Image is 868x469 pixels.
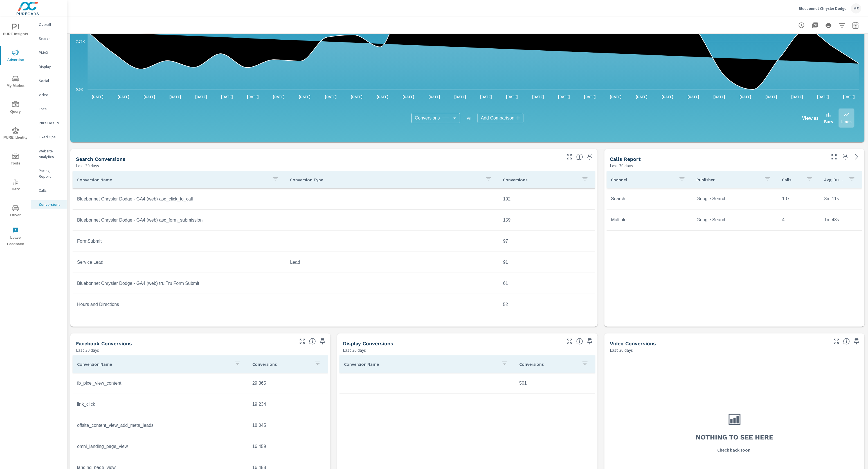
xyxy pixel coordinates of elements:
[809,20,821,31] button: "Export Report to PDF"
[39,120,62,126] p: PureCars TV
[424,94,444,100] p: [DATE]
[499,276,595,290] td: 61
[610,347,633,353] p: Last 30 days
[813,94,833,100] p: [DATE]
[830,152,839,161] button: Make Fullscreen
[39,50,62,55] p: PMAX
[309,338,316,345] span: Conversions reported by Facebook.
[761,94,781,100] p: [DATE]
[692,192,778,206] td: Google Search
[787,94,807,100] p: [DATE]
[852,337,861,346] span: Save this to your personalized report
[217,94,237,100] p: [DATE]
[2,227,29,247] span: Leave Feedback
[73,397,248,411] td: link_click
[610,162,633,169] p: Last 30 days
[347,94,366,100] p: [DATE]
[31,91,67,99] div: Video
[554,94,574,100] p: [DATE]
[697,177,760,182] p: Publisher
[31,133,67,141] div: Fixed Ops
[839,94,859,100] p: [DATE]
[73,439,248,454] td: omni_landing_page_view
[73,297,285,312] td: Hours and Directions
[580,94,600,100] p: [DATE]
[373,94,392,100] p: [DATE]
[343,341,393,346] h5: Display Conversions
[295,94,315,100] p: [DATE]
[114,94,133,100] p: [DATE]
[778,213,820,227] td: 4
[499,213,595,227] td: 159
[692,213,778,227] td: Google Search
[77,361,230,367] p: Conversion Name
[77,177,267,182] p: Conversion Name
[832,337,841,346] button: Make Fullscreen
[39,148,62,159] p: Website Analytics
[802,115,819,121] h6: View as
[607,192,692,206] td: Search
[478,113,523,123] div: Add Comparison
[2,153,29,167] span: Tools
[632,94,651,100] p: [DATE]
[76,40,85,44] text: 7.73K
[165,94,185,100] p: [DATE]
[782,177,802,182] p: Calls
[298,337,307,346] button: Make Fullscreen
[658,94,678,100] p: [DATE]
[343,347,366,353] p: Last 30 days
[460,116,478,121] p: vs
[39,188,62,193] p: Calls
[248,418,328,432] td: 18,045
[684,94,703,100] p: [DATE]
[0,17,31,250] div: nav menu
[611,177,674,182] p: Channel
[2,75,29,89] span: My Market
[411,113,460,123] div: Conversions
[2,127,29,141] span: PURE Identity
[585,152,594,161] span: Save this to your personalized report
[248,439,328,454] td: 16,459
[565,337,574,346] button: Make Fullscreen
[852,152,861,161] a: See more details in report
[499,255,595,269] td: 91
[610,156,641,162] h5: Calls Report
[606,94,626,100] p: [DATE]
[842,118,852,125] p: Lines
[851,3,861,13] div: ME
[31,200,67,209] div: Conversions
[248,376,328,390] td: 29,365
[476,94,496,100] p: [DATE]
[565,152,574,161] button: Make Fullscreen
[841,152,850,161] span: Save this to your personalized report
[515,376,595,390] td: 501
[519,361,577,367] p: Conversions
[451,94,470,100] p: [DATE]
[717,447,752,453] p: Check back soon!
[73,234,285,248] td: FormSubmit
[399,94,418,100] p: [DATE]
[73,255,285,269] td: Service Lead
[76,341,132,346] h5: Facebook Conversions
[191,94,211,100] p: [DATE]
[344,361,497,367] p: Conversion Name
[820,213,862,227] td: 1m 48s
[318,337,327,346] span: Save this to your personalized report
[2,49,29,63] span: Advertise
[778,192,820,206] td: 107
[528,94,548,100] p: [DATE]
[140,94,159,100] p: [DATE]
[252,361,310,367] p: Conversions
[269,94,289,100] p: [DATE]
[76,162,99,169] p: Last 30 days
[499,234,595,248] td: 97
[696,432,773,442] h3: Nothing to see here
[39,78,62,84] p: Social
[502,94,522,100] p: [DATE]
[736,94,755,100] p: [DATE]
[576,154,583,160] span: Search Conversions include Actions, Leads and Unmapped Conversions
[799,6,847,11] p: Bluebonnet Chrysler Dodge
[31,105,67,113] div: Local
[73,213,285,227] td: Bluebonnet Chrysler Dodge - GA4 (web) asc_form_submission
[836,20,848,31] button: Apply Filters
